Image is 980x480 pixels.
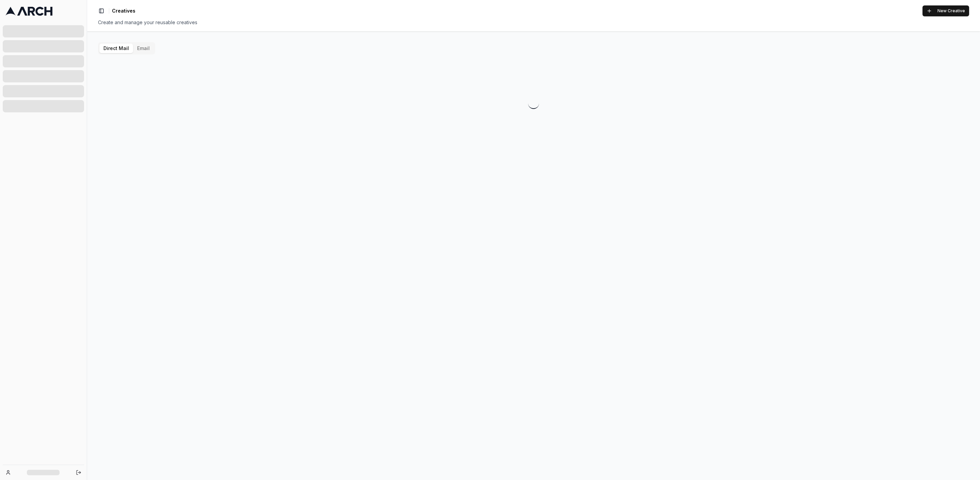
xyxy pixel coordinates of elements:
div: Create and manage your reusable creatives [98,19,969,26]
nav: breadcrumb [112,7,135,14]
button: Direct Mail [99,44,133,53]
button: Log out [74,468,83,477]
button: New Creative [922,5,969,16]
button: Email [133,44,154,53]
span: Creatives [112,7,135,14]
